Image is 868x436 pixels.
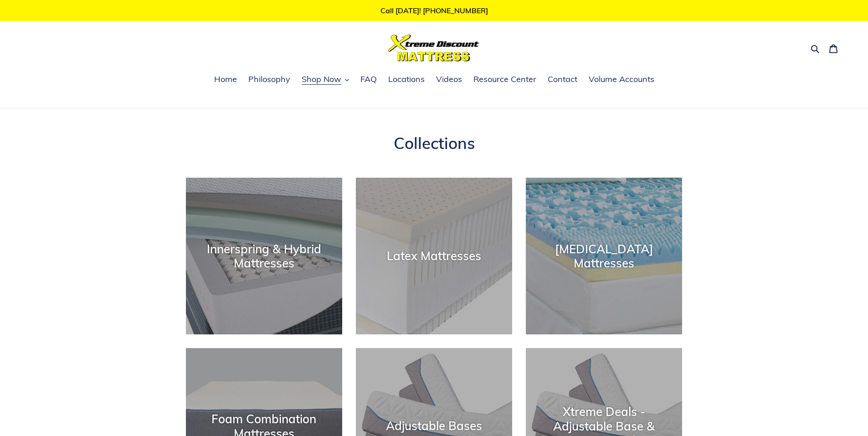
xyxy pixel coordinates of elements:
a: Latex Mattresses [356,178,512,334]
a: Resource Center [469,73,541,87]
div: Latex Mattresses [356,249,512,263]
h1: Collections [186,133,683,153]
span: Locations [388,74,425,85]
a: Locations [384,73,429,87]
div: Innerspring & Hybrid Mattresses [186,242,342,270]
div: Adjustable Bases [356,419,512,433]
a: Volume Accounts [584,73,659,87]
span: Volume Accounts [589,74,654,85]
span: FAQ [360,74,377,85]
a: Philosophy [244,73,295,87]
button: Shop Now [297,73,354,87]
a: FAQ [356,73,381,87]
a: Contact [543,73,582,87]
span: Videos [436,74,462,85]
span: Philosophy [248,74,290,85]
span: Shop Now [302,74,341,85]
a: Innerspring & Hybrid Mattresses [186,178,342,334]
a: Home [210,73,241,87]
span: Resource Center [473,74,536,85]
span: Home [214,74,237,85]
a: Videos [431,73,467,87]
img: Xtreme Discount Mattress [388,35,479,62]
a: [MEDICAL_DATA] Mattresses [526,178,682,334]
span: Contact [548,74,577,85]
div: [MEDICAL_DATA] Mattresses [526,242,682,270]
